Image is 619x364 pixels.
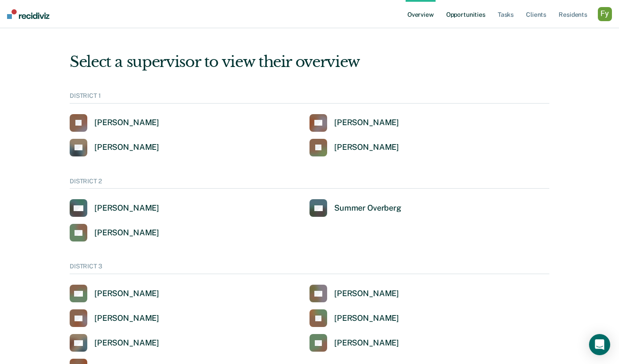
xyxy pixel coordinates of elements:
[70,199,159,217] a: [PERSON_NAME]
[309,199,401,217] a: Summer Overberg
[94,142,159,152] div: [PERSON_NAME]
[94,118,159,128] div: [PERSON_NAME]
[7,9,49,19] img: Recidiviz
[334,338,399,348] div: [PERSON_NAME]
[309,334,399,352] a: [PERSON_NAME]
[334,142,399,152] div: [PERSON_NAME]
[70,92,549,104] div: DISTRICT 1
[70,114,159,132] a: [PERSON_NAME]
[589,334,610,355] div: Open Intercom Messenger
[334,203,401,213] div: Summer Overberg
[309,139,399,156] a: [PERSON_NAME]
[334,289,399,299] div: [PERSON_NAME]
[70,53,549,71] div: Select a supervisor to view their overview
[70,285,159,302] a: [PERSON_NAME]
[94,228,159,238] div: [PERSON_NAME]
[309,285,399,302] a: [PERSON_NAME]
[70,309,159,327] a: [PERSON_NAME]
[70,178,549,189] div: DISTRICT 2
[70,334,159,352] a: [PERSON_NAME]
[70,139,159,156] a: [PERSON_NAME]
[309,114,399,132] a: [PERSON_NAME]
[94,338,159,348] div: [PERSON_NAME]
[70,263,549,274] div: DISTRICT 3
[94,289,159,299] div: [PERSON_NAME]
[94,203,159,213] div: [PERSON_NAME]
[309,309,399,327] a: [PERSON_NAME]
[334,118,399,128] div: [PERSON_NAME]
[70,224,159,241] a: [PERSON_NAME]
[94,313,159,323] div: [PERSON_NAME]
[334,313,399,323] div: [PERSON_NAME]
